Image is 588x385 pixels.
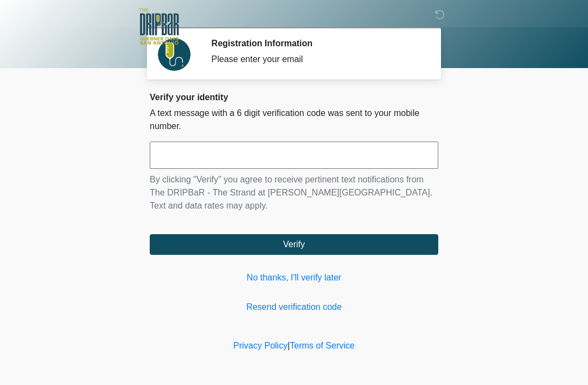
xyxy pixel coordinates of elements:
button: Verify [150,234,438,255]
p: A text message with a 6 digit verification code was sent to your mobile number. [150,107,438,133]
a: Terms of Service [290,341,354,350]
h2: Verify your identity [150,92,438,102]
a: Privacy Policy [234,341,288,350]
a: No thanks, I'll verify later [150,271,438,284]
div: Please enter your email [211,53,422,66]
a: Resend verification code [150,301,438,314]
img: The DRIPBaR - The Strand at Huebner Oaks Logo [139,8,179,45]
p: By clicking "Verify" you agree to receive pertinent text notifications from The DRIPBaR - The Str... [150,173,438,212]
a: | [287,341,290,350]
img: Agent Avatar [158,38,191,71]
